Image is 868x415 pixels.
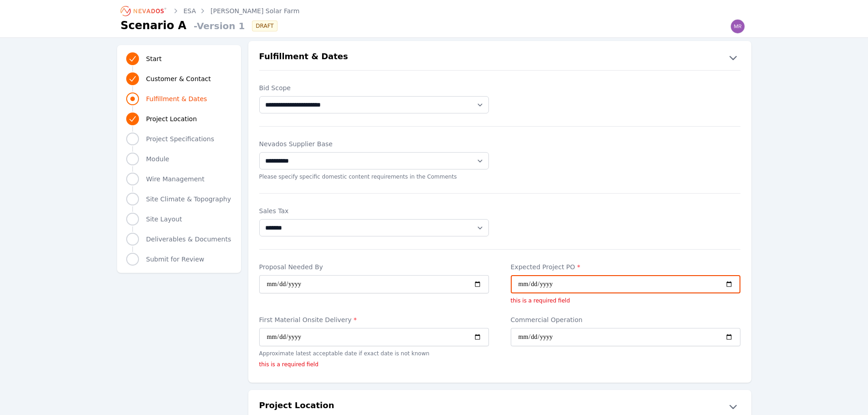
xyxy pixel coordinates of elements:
[126,51,232,267] nav: Progress
[259,50,348,65] h2: Fulfillment & Dates
[146,114,197,123] span: Project Location
[259,83,489,92] label: Bid Scope
[259,350,489,357] p: Approximate latest acceptable date if exact date is not known
[146,215,182,224] span: Site Layout
[259,173,489,180] p: Please specify specific domestic content requirements in the Comments
[511,315,740,324] label: Commercial Operation
[146,195,231,204] span: Site Climate & Topography
[730,19,745,34] img: mruston@esa-solar.com
[184,6,196,15] a: ESA
[211,6,299,15] a: [PERSON_NAME] Solar Farm
[146,94,207,103] span: Fulfillment & Dates
[146,255,205,264] span: Submit for Review
[259,262,489,272] label: Proposal Needed By
[252,20,277,31] div: DRAFT
[190,20,245,32] span: - Version 1
[248,399,751,414] button: Project Location
[259,361,489,368] p: this is a required field
[146,235,231,244] span: Deliverables & Documents
[146,174,205,184] span: Wire Management
[511,297,740,304] p: this is a required field
[121,18,187,33] h1: Scenario A
[511,262,740,272] label: Expected Project PO
[259,139,489,149] label: Nevados Supplier Base
[121,4,300,18] nav: Breadcrumb
[248,50,751,65] button: Fulfillment & Dates
[146,134,215,143] span: Project Specifications
[146,54,162,63] span: Start
[259,399,334,414] h2: Project Location
[146,154,169,164] span: Module
[259,315,489,324] label: First Material Onsite Delivery
[146,74,211,83] span: Customer & Contact
[259,206,489,215] label: Sales Tax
